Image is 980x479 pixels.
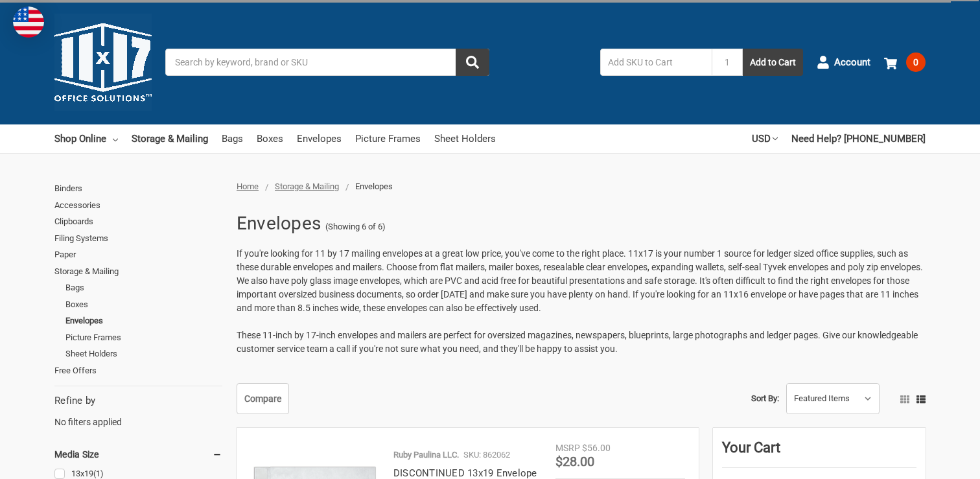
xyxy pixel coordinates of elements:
a: Boxes [65,296,222,313]
a: Account [817,45,870,79]
iframe: Reseñas de Clientes en Google [873,444,980,479]
p: Ruby Paulina LLC. [393,449,459,461]
span: Envelopes [355,181,393,191]
a: Paper [54,246,222,263]
a: Storage & Mailing [132,124,208,153]
span: (Showing 6 of 6) [325,220,386,233]
p: SKU: 862062 [463,449,510,461]
button: Add to Cart [743,49,803,76]
a: USD [752,124,778,153]
a: Filing Systems [54,230,222,247]
a: Need Help? [PHONE_NUMBER] [791,124,926,153]
a: Storage & Mailing [54,263,222,280]
span: If you're looking for 11 by 17 mailing envelopes at a great low price, you've come to the right p... [237,248,923,313]
span: These 11-inch by 17-inch envelopes and mailers are perfect for oversized magazines, newspapers, b... [237,330,918,354]
a: Sheet Holders [65,345,222,362]
h5: Media Size [54,447,222,462]
a: Envelopes [297,124,342,153]
input: Search by keyword, brand or SKU [165,49,489,76]
img: duty and tax information for United States [13,6,44,38]
a: Bags [65,279,222,296]
h5: Refine by [54,393,222,408]
div: Your Cart [722,437,916,468]
a: Bags [222,124,243,153]
a: 0 [884,45,926,79]
a: Clipboards [54,213,222,230]
a: Envelopes [65,312,222,329]
a: Storage & Mailing [275,181,339,191]
a: Picture Frames [65,329,222,346]
a: Accessories [54,197,222,214]
a: Picture Frames [355,124,421,153]
span: $28.00 [555,454,594,469]
a: Compare [237,383,289,414]
div: MSRP [555,441,580,455]
a: Free Offers [54,362,222,379]
a: Home [237,181,259,191]
label: Sort By: [751,389,779,408]
div: No filters applied [54,393,222,428]
img: 11x17.com [54,14,152,111]
a: Sheet Holders [434,124,496,153]
a: Shop Online [54,124,118,153]
h1: Envelopes [237,207,321,240]
span: $56.00 [582,443,611,453]
input: Add SKU to Cart [600,49,712,76]
a: Boxes [257,124,283,153]
span: 0 [906,53,926,72]
span: (1) [93,469,104,478]
span: Account [834,55,870,70]
a: Binders [54,180,222,197]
